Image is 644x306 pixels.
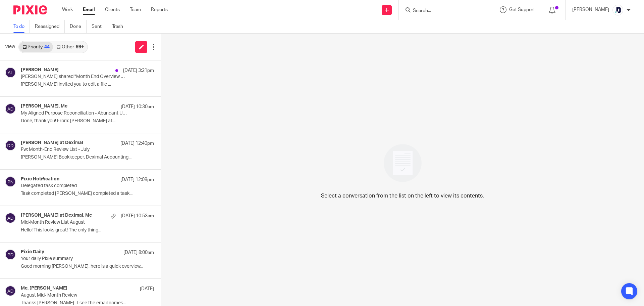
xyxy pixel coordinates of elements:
[21,256,127,262] p: Your daily Pixie summary
[112,20,128,33] a: Trash
[21,82,154,87] p: [PERSON_NAME] invited you to edit a file ...
[321,192,484,200] p: Select a conversation from the list on the left to view its contents.
[5,103,16,114] img: svg%3E
[120,140,154,147] p: [DATE] 12:40pm
[21,286,67,291] h4: Me, [PERSON_NAME]
[509,7,535,12] span: Get Support
[21,213,92,218] h4: [PERSON_NAME] at Deximal, Me
[5,176,16,187] img: svg%3E
[120,176,154,183] p: [DATE] 12:08pm
[5,43,15,50] span: View
[53,42,87,52] a: Other99+
[21,183,127,189] p: Delegated task completed
[140,286,154,292] p: [DATE]
[21,103,67,109] h4: [PERSON_NAME], Me
[21,67,59,73] h4: [PERSON_NAME]
[21,300,154,306] p: Thanks [PERSON_NAME] I see the email comes...
[21,118,154,124] p: Done, thank you! From: [PERSON_NAME] at...
[572,6,609,13] p: [PERSON_NAME]
[21,249,44,255] h4: Pixie Daily
[13,20,30,33] a: To do
[379,140,426,186] img: image
[19,42,53,52] a: Priority44
[612,5,623,15] img: deximal_460x460_FB_Twitter.png
[21,176,59,182] h4: Pixie Notification
[151,6,168,13] a: Reports
[92,20,107,33] a: Sent
[412,8,473,14] input: Search
[123,249,154,256] p: [DATE] 8:00am
[62,6,73,13] a: Work
[21,155,154,160] p: [PERSON_NAME] Bookkeeper, Deximal Accounting...
[121,103,154,110] p: [DATE] 10:30am
[21,227,154,233] p: Hello! This looks great! The only thing...
[5,213,16,223] img: svg%3E
[76,45,84,49] div: 99+
[5,140,16,151] img: svg%3E
[21,293,127,298] p: August Mid- Month Review
[70,20,87,33] a: Done
[21,264,154,269] p: Good morning [PERSON_NAME], here is a quick overview...
[121,213,154,219] p: [DATE] 10:53am
[130,6,141,13] a: Team
[5,286,16,296] img: svg%3E
[13,5,47,14] img: Pixie
[123,67,154,74] p: [DATE] 3:21pm
[5,249,16,260] img: svg%3E
[83,6,95,13] a: Email
[44,45,50,49] div: 44
[35,20,65,33] a: Reassigned
[21,191,154,196] p: Task completed [PERSON_NAME] completed a task...
[21,147,127,152] p: Fw: Month-End Review List - July
[21,220,127,225] p: Mid-Month Review List August
[21,111,127,116] p: My Aligned Purpose Reconciliation - Abundant USD
[21,74,127,80] p: [PERSON_NAME] shared "Month End Overview Report" with you
[5,67,16,78] img: svg%3E
[21,140,83,146] h4: [PERSON_NAME] at Deximal
[105,6,120,13] a: Clients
